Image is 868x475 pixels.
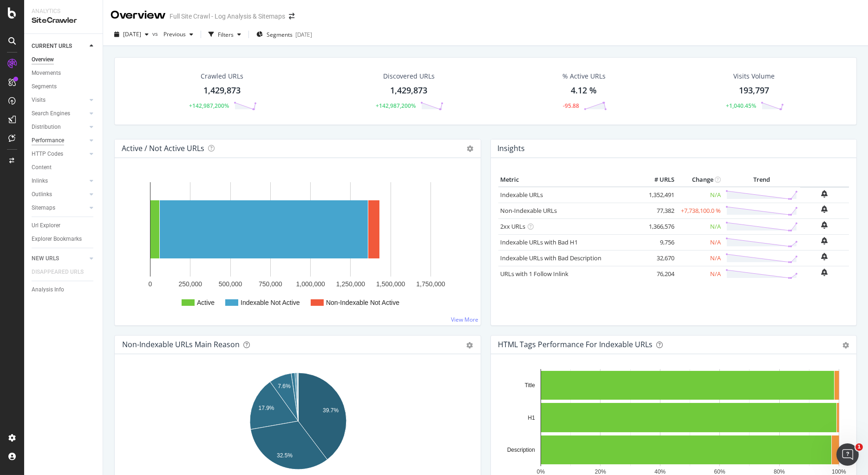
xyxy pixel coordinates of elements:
td: +7,738,100.0 % [677,203,723,218]
a: Segments [32,82,96,92]
text: 32.5% [277,452,293,459]
span: 1 [855,443,863,451]
div: Explorer Bookmarks [32,234,82,244]
div: Full Site Crawl - Log Analysis & Sitemaps [170,12,285,21]
button: Filters [205,27,245,42]
div: HTML Tags Performance for Indexable URLs [498,340,653,349]
div: Segments [32,82,57,92]
a: Url Explorer [32,221,96,231]
a: Sitemaps [32,203,87,213]
div: Filters [218,31,234,39]
a: HTTP Codes [32,149,87,159]
div: bell-plus [822,190,828,198]
text: Title [524,382,535,389]
td: 32,670 [640,250,677,266]
div: +1,040.45% [726,102,756,110]
div: +142,987,200% [189,102,229,110]
div: arrow-right-arrow-left [289,13,294,20]
a: Distribution [32,122,87,132]
text: 750,000 [259,280,282,288]
a: View More [451,316,479,323]
th: Change [677,173,723,187]
span: Previous [160,30,186,38]
button: Previous [160,27,197,42]
a: Overview [32,55,96,65]
td: N/A [677,250,723,266]
div: 1,429,873 [203,85,241,97]
div: CURRENT URLS [32,41,72,51]
span: vs [152,30,160,38]
div: 4.12 % [571,85,597,97]
a: 2xx URLs [501,222,526,231]
a: Content [32,163,96,172]
div: Search Engines [32,109,70,119]
a: CURRENT URLS [32,41,87,51]
div: Analysis Info [32,285,64,295]
text: 7.6% [278,383,291,389]
text: Description [507,447,535,453]
div: Overview [32,55,54,65]
a: NEW URLS [32,254,87,264]
button: Segments[DATE] [253,27,316,42]
svg: A chart. [122,173,473,318]
div: Sitemaps [32,203,55,213]
a: Indexable URLs with Bad Description [501,254,602,262]
div: Content [32,163,52,172]
text: Non-Indexable Not Active [326,299,399,306]
text: 20% [594,468,606,475]
text: 1,250,000 [336,280,365,288]
text: 39.7% [323,407,339,414]
div: 193,797 [739,85,769,97]
a: Indexable URLs [501,191,543,199]
div: Url Explorer [32,221,60,231]
div: +142,987,200% [376,102,416,110]
a: Outlinks [32,190,87,199]
div: bell-plus [822,269,828,276]
td: N/A [677,266,723,282]
text: 100% [832,468,846,475]
button: [DATE] [111,27,152,42]
div: gear [467,342,473,349]
div: bell-plus [822,237,828,244]
td: 1,366,576 [640,218,677,234]
td: 1,352,491 [640,187,677,203]
div: Crawled URLs [201,72,243,81]
div: SiteCrawler [32,15,95,26]
iframe: Intercom live chat [836,443,859,466]
text: 17.9% [258,405,274,411]
div: DISAPPEARED URLS [32,267,84,277]
div: NEW URLS [32,254,59,264]
a: Indexable URLs with Bad H1 [501,238,578,246]
text: 80% [774,468,785,475]
text: H1 [528,415,535,421]
text: 250,000 [178,280,202,288]
div: bell-plus [822,221,828,229]
td: 77,382 [640,203,677,218]
td: N/A [677,218,723,234]
text: 1,000,000 [296,280,325,288]
div: Movements [32,68,61,78]
div: 1,429,873 [390,85,427,97]
div: Visits Volume [733,72,775,81]
span: Segments [267,31,293,39]
th: Trend [723,173,800,187]
td: 76,204 [640,266,677,282]
div: HTTP Codes [32,149,63,159]
a: Analysis Info [32,285,96,295]
text: 40% [654,468,666,475]
a: Inlinks [32,176,87,186]
td: 9,756 [640,234,677,250]
a: Search Engines [32,109,87,119]
text: 1,500,000 [376,280,405,288]
div: Non-Indexable URLs Main Reason [122,340,240,349]
a: URLs with 1 Follow Inlink [501,270,569,278]
div: [DATE] [295,31,312,39]
div: Visits [32,95,46,105]
i: Options [467,145,474,152]
div: -95.88 [563,102,579,110]
div: Analytics [32,7,95,15]
text: 0 [149,280,152,288]
text: 60% [714,468,725,475]
h4: Active / Not Active URLs [122,142,204,155]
